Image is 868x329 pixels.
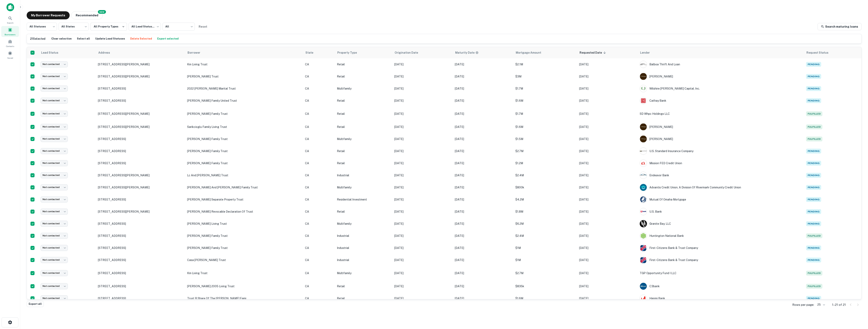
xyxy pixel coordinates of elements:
p: [DATE] [579,221,636,226]
span: Fulfilled [806,124,822,129]
p: trust b share of the [PERSON_NAME] fami [187,296,301,301]
div: Endeavor Bank [640,172,802,179]
p: $1.6M [515,296,575,301]
p: [DATE] [394,161,451,165]
p: $2.1M [515,62,575,67]
th: Requested Date [577,47,638,58]
span: Pending [806,74,821,79]
span: Pending [806,258,821,262]
span: Search [7,21,14,24]
p: [DATE] [394,86,451,91]
span: Requested Date [580,50,607,55]
p: [DATE] [455,173,511,178]
img: picture [640,160,647,167]
p: CA [305,149,333,153]
p: [STREET_ADDRESS] [98,161,183,165]
div: C3bank [640,283,802,290]
p: Retail [337,98,390,103]
p: [DATE] [394,125,451,129]
p: [DATE] [455,86,511,91]
div: Not contacted [41,61,68,67]
img: picture [640,123,647,130]
p: [PERSON_NAME] family trust [187,137,301,141]
p: [DATE] [394,185,451,190]
div: Mission FED Credit Union [640,160,802,167]
p: [DATE] [394,284,451,288]
p: [DATE] [579,125,636,129]
p: [DATE] [579,185,636,190]
p: [STREET_ADDRESS][PERSON_NAME] [98,173,183,177]
div: All Statuses [27,21,57,32]
p: [DATE] [455,246,511,250]
div: Not contacted [41,73,68,79]
p: [DATE] [394,246,451,250]
p: $1.7M [515,112,575,116]
p: [DATE] [579,173,636,178]
p: [DATE] [394,98,451,103]
p: [STREET_ADDRESS] [98,284,183,288]
button: Export selected [156,36,180,42]
div: Maturity dates displayed may be estimated. Please contact the lender for the most accurate maturi... [455,50,479,55]
p: [DATE] [394,149,451,153]
span: Pending [806,173,821,178]
p: [STREET_ADDRESS] [98,246,183,250]
p: Rows per page: [792,302,814,307]
p: [DATE] [394,137,451,141]
p: [DATE] [579,197,636,202]
span: Property Type [337,50,362,55]
p: [STREET_ADDRESS] [98,137,183,141]
p: [PERSON_NAME] family trust [187,234,301,238]
iframe: Chat Widget [848,297,868,316]
p: [STREET_ADDRESS] [98,222,183,226]
span: Pending [806,245,821,250]
th: Mortgage Amount [513,47,577,58]
p: Industrial [337,173,390,178]
div: Wilshire [PERSON_NAME] Capital, Inc. [640,85,802,92]
span: Saved [7,56,13,60]
p: CA [305,284,333,288]
p: Retail [337,112,390,116]
p: $1.5M [515,137,575,141]
span: Pending [806,161,821,166]
p: [DATE] [455,284,511,288]
p: $800k [515,185,575,190]
div: Hanmi Bank [640,295,802,302]
img: picture [640,136,647,142]
p: [PERSON_NAME] family trust [187,112,301,116]
span: Pending [806,185,821,190]
div: [PERSON_NAME] [640,73,802,80]
p: $1.8M [515,209,575,214]
img: picture [640,85,647,92]
p: [DATE] [394,112,451,116]
button: My Borrower Requests [27,11,70,19]
p: [STREET_ADDRESS][PERSON_NAME] [98,210,183,213]
a: Search maturing loans [818,23,862,30]
p: [PERSON_NAME] family trust [187,149,301,153]
p: casa [PERSON_NAME] trust [187,258,301,262]
p: [PERSON_NAME] revocable declaration of trust [187,209,301,214]
p: CA [305,74,333,79]
div: Advantis Credit Union, A Division Of Rivermark Community Credit Union [640,184,802,191]
div: Not contacted [41,245,68,251]
p: $1M [515,258,575,262]
p: $2.4M [515,173,575,178]
div: All Lead Statuses [129,21,161,32]
button: Update Lead Statuses [94,36,126,42]
a: Saved [1,49,19,60]
div: All States [59,21,89,32]
p: lc and [PERSON_NAME] trust [187,173,301,178]
p: [DATE] [455,221,511,226]
p: CA [305,62,333,67]
p: [STREET_ADDRESS][PERSON_NAME] [98,75,183,78]
img: picture [640,61,647,68]
p: [DATE] [394,221,451,226]
p: [DATE] [455,74,511,79]
div: Not contacted [41,148,68,154]
p: [DATE] [579,296,636,301]
p: [DATE] [579,74,636,79]
img: picture [640,148,647,155]
img: picture [640,257,647,263]
p: [STREET_ADDRESS] [98,198,183,201]
p: [PERSON_NAME] family united trust [187,98,301,103]
p: [DATE] [579,112,636,116]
